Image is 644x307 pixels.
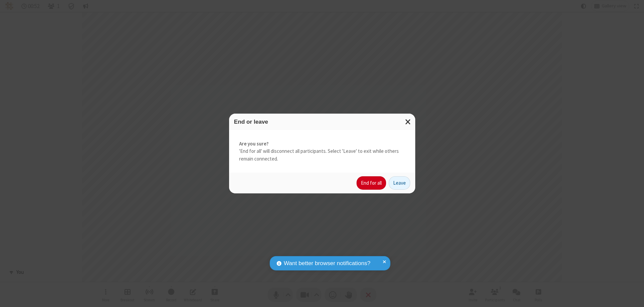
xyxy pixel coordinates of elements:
[229,130,415,173] div: 'End for all' will disconnect all participants. Select 'Leave' to exit while others remain connec...
[284,259,370,268] span: Want better browser notifications?
[357,176,386,190] button: End for all
[389,176,410,190] button: Leave
[401,114,415,130] button: Close modal
[239,140,405,148] strong: Are you sure?
[234,119,410,125] h3: End or leave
